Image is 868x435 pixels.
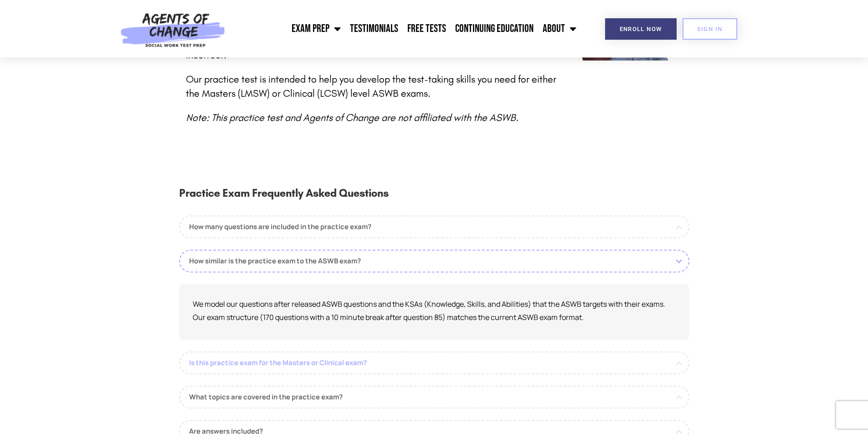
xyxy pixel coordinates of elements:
a: What topics are covered in the practice exam? [179,386,689,409]
a: About [538,17,581,40]
p: Our practice test is intended to help you develop the test-taking skills you need for either the ... [186,73,564,101]
a: SIGN IN [683,18,737,40]
nav: Menu [230,17,581,40]
a: Enroll Now [605,18,677,40]
a: Is this practice exam for the Masters or Clinical exam? [179,351,689,374]
a: Testimonials [345,17,403,40]
p: We model our questions after released ASWB questions and the KSAs (Knowledge, Skills, and Abiliti... [193,298,676,324]
h3: Practice Exam Frequently Asked Questions [179,184,689,211]
span: Enroll Now [620,26,662,32]
a: How similar is the practice exam to the ASWB exam? [179,250,689,273]
a: Continuing Education [451,17,538,40]
a: Exam Prep [287,17,345,40]
span: SIGN IN [697,26,723,32]
em: Note: This practice test and Agents of Change are not affiliated with the ASWB. [186,112,519,124]
a: Free Tests [403,17,451,40]
a: How many questions are included in the practice exam? [179,215,689,238]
